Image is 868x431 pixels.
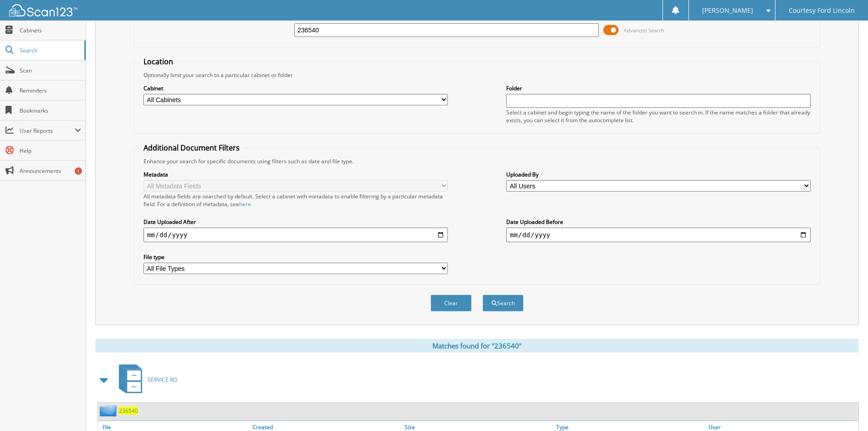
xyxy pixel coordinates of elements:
[506,84,811,92] label: Folder
[75,167,82,175] div: 1
[144,192,448,208] div: All metadata fields are searched by default. Select a cabinet with metadata to enable filtering b...
[144,171,448,178] label: Metadata
[20,167,81,175] span: Announcements
[506,228,811,242] input: end
[139,143,244,153] legend: Additional Document Filters
[113,362,177,398] a: SERVICE RO
[20,47,80,54] span: Search
[506,218,811,226] label: Date Uploaded Before
[20,107,81,114] span: Bookmarks
[506,109,811,124] div: Select a cabinet and begin typing the name of the folder you want to search in. If the name match...
[139,71,815,79] div: Optionally limit your search to a particular cabinet or folder
[20,147,81,155] span: Help
[20,127,75,135] span: User Reports
[702,8,753,13] span: [PERSON_NAME]
[239,200,251,208] a: here
[144,253,448,261] label: File type
[20,26,81,34] span: Cabinets
[148,376,177,384] span: SERVICE RO
[100,405,119,416] img: folder2.png
[139,157,815,165] div: Enhance your search for specific documents using filters such as date and file type.
[431,295,472,312] button: Clear
[95,339,859,353] div: Matches found for "236540"
[789,8,855,13] span: Courtesy Ford Lincoln
[144,228,448,242] input: start
[483,295,524,312] button: Search
[144,84,448,92] label: Cabinet
[624,27,664,34] span: Advanced Search
[119,407,138,415] a: 236540
[20,67,81,74] span: Scan
[144,218,448,226] label: Date Uploaded After
[9,4,77,16] img: scan123-logo-white.svg
[506,171,811,178] label: Uploaded By
[139,57,178,67] legend: Location
[20,87,81,94] span: Reminders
